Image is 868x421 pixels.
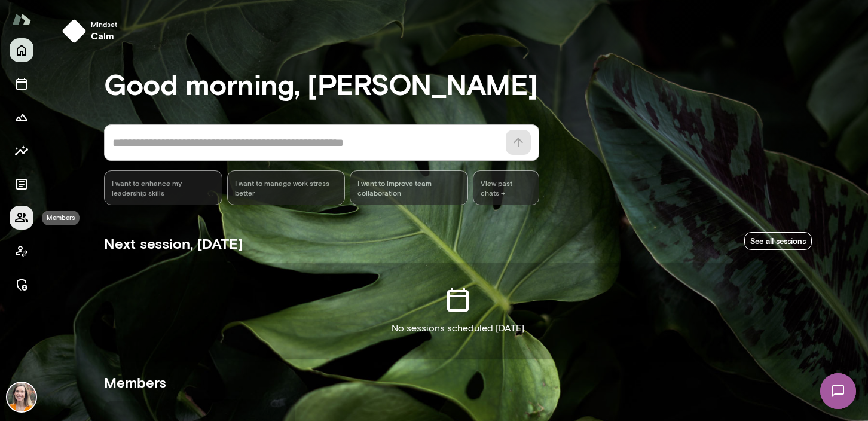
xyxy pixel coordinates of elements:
[62,19,86,43] img: mindset
[91,19,117,29] span: Mindset
[91,29,117,43] h6: calm
[112,178,215,197] span: I want to enhance my leadership skills
[227,170,346,205] div: I want to manage work stress better
[235,178,338,197] span: I want to manage work stress better
[10,139,33,163] button: Insights
[104,234,243,253] h5: Next session, [DATE]
[744,232,812,251] a: See all sessions
[357,178,460,197] span: I want to improve team collaboration
[10,38,33,62] button: Home
[10,105,33,129] button: Growth Plan
[104,373,812,392] h5: Members
[473,170,539,205] span: View past chats ->
[7,383,36,411] img: Carrie Kelly
[12,8,31,30] img: Mento
[104,67,812,100] h3: Good morning, [PERSON_NAME]
[392,321,524,335] p: No sessions scheduled [DATE]
[10,239,33,263] button: Client app
[10,273,33,297] button: Manage
[350,170,468,205] div: I want to improve team collaboration
[10,172,33,196] button: Documents
[10,206,33,230] button: Members
[42,210,80,225] div: Members
[57,14,127,48] button: Mindsetcalm
[104,170,222,205] div: I want to enhance my leadership skills
[10,72,33,96] button: Sessions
